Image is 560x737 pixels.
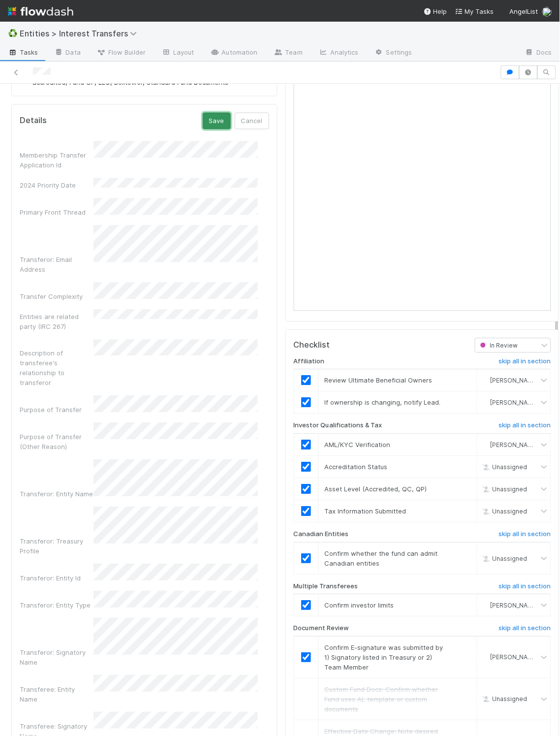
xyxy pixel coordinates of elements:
a: Data [46,45,89,61]
span: [PERSON_NAME] [491,602,539,609]
h6: Document Review [294,625,349,633]
span: In Review [478,342,518,350]
span: AngelList [510,7,538,15]
span: [PERSON_NAME] [491,399,539,407]
span: Custom Fund Docs: Confirm whether Fund uses AL template or custom documents [325,686,438,713]
a: Automation [202,45,266,61]
h6: Multiple Transferees [294,583,358,591]
span: Review Ultimate Beneficial Owners [325,377,433,385]
a: skip all in section [499,531,551,543]
a: skip all in section [499,422,551,434]
h6: skip all in section [499,583,551,591]
div: Purpose of Transfer [20,405,93,415]
a: Layout [154,45,202,61]
span: Unassigned [481,555,528,562]
h5: Details [20,116,47,126]
div: Transferor: Entity Type [20,601,93,610]
span: If ownership is changing, notify Lead. [325,399,441,407]
div: Transferor: Signatory Name [20,648,93,668]
img: avatar_93b89fca-d03a-423a-b274-3dd03f0a621f.png [481,602,489,609]
a: Flow Builder [89,45,154,61]
span: Accreditation Status [325,463,388,471]
img: logo-inverted-e16ddd16eac7371096b0.svg [8,3,73,20]
div: Transferor: Email Address [20,255,93,275]
div: Help [424,6,447,16]
div: Transfer Complexity [20,292,93,302]
span: Tasks [8,47,38,57]
a: Analytics [311,45,367,61]
button: Cancel [235,113,269,129]
span: ♻️ [8,29,18,37]
div: Transferor: Entity Name [20,489,93,499]
a: Team [266,45,311,61]
span: Entities > Interest Transfers [20,29,142,38]
a: Settings [367,45,420,61]
h5: Checklist [294,341,330,351]
img: avatar_93b89fca-d03a-423a-b274-3dd03f0a621f.png [542,7,552,17]
div: Purpose of Transfer (Other Reason) [20,432,93,452]
span: Confirm investor limits [325,602,394,609]
h6: Investor Qualifications & Tax [294,422,382,430]
div: 2024 Priority Date [20,181,93,191]
a: My Tasks [455,6,494,16]
div: Primary Front Thread [20,208,93,218]
img: avatar_93b89fca-d03a-423a-b274-3dd03f0a621f.png [481,654,489,662]
a: skip all in section [499,583,551,595]
a: Docs [517,45,560,61]
span: Flow Builder [96,47,146,57]
span: Asset Level (Accredited, QC, QP) [325,485,427,493]
div: Transferor: Treasury Profile [20,537,93,556]
h6: skip all in section [499,358,551,366]
button: Save [203,113,231,129]
div: Membership Transfer Application Id [20,151,93,170]
h6: skip all in section [499,625,551,633]
h6: skip all in section [499,422,551,430]
img: avatar_93b89fca-d03a-423a-b274-3dd03f0a621f.png [481,399,489,407]
span: [PERSON_NAME] [491,654,539,662]
span: Unassigned [481,486,528,493]
div: Description of transferee's relationship to transferor [20,349,93,388]
span: [PERSON_NAME] [491,377,539,385]
img: avatar_93b89fca-d03a-423a-b274-3dd03f0a621f.png [481,377,489,385]
span: Unassigned [481,696,528,704]
span: My Tasks [455,7,494,15]
span: Confirm E-signature was submitted by 1) Signatory listed in Treasury or 2) Team Member [325,644,443,672]
span: AML/KYC Verification [325,441,391,449]
h6: Canadian Entities [294,531,349,539]
span: Unassigned [481,508,528,515]
span: Tax Information Submitted [325,508,406,515]
img: avatar_93b89fca-d03a-423a-b274-3dd03f0a621f.png [481,441,489,449]
h6: Affiliation [294,358,325,366]
h6: skip all in section [499,531,551,539]
span: Unassigned [481,464,528,471]
span: [PERSON_NAME] [491,442,539,449]
a: skip all in section [499,625,551,637]
div: Entities are related party (IRC 267) [20,312,93,332]
div: Transferor: Entity Id [20,574,93,583]
span: Confirm whether the fund can admit Canadian entities [325,550,438,568]
div: Transferee: Entity Name [20,685,93,705]
a: skip all in section [499,358,551,370]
